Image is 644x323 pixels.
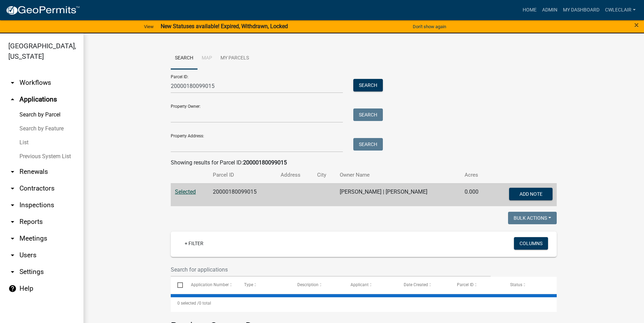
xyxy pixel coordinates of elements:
td: [PERSON_NAME] | [PERSON_NAME] [336,183,460,206]
button: Search [353,108,383,121]
i: help [8,284,17,293]
i: arrow_drop_down [8,234,17,243]
span: Add Note [519,191,542,196]
i: arrow_drop_down [8,268,17,276]
button: Don't show again [410,21,449,32]
td: 20000180099015 [209,183,276,206]
a: Selected [175,188,196,195]
button: Search [353,79,383,91]
div: 0 total [171,294,557,312]
a: Search [171,47,198,70]
span: Type [244,282,253,287]
strong: New Statuses available! Expired, Withdrawn, Locked [161,23,288,30]
span: Date Created [404,282,428,287]
button: Add Note [509,188,553,200]
a: View [141,21,156,32]
i: arrow_drop_down [8,168,17,176]
input: Search for applications [171,263,491,277]
th: Parcel ID [209,167,276,183]
datatable-header-cell: Type [237,277,290,293]
a: My Dashboard [560,3,602,17]
datatable-header-cell: Parcel ID [450,277,504,293]
button: Close [634,21,639,29]
i: arrow_drop_down [8,251,17,259]
th: Owner Name [336,167,460,183]
a: cwleclair [602,3,638,17]
div: Showing results for Parcel ID: [171,159,557,167]
span: × [634,20,639,30]
a: Admin [539,3,560,17]
datatable-header-cell: Applicant [344,277,397,293]
th: Acres [460,167,489,183]
span: 0 selected / [177,301,199,306]
i: arrow_drop_down [8,184,17,193]
strong: 20000180099015 [243,159,287,166]
datatable-header-cell: Application Number [184,277,237,293]
i: arrow_drop_up [8,95,17,104]
span: Description [297,282,319,287]
datatable-header-cell: Status [504,277,557,293]
i: arrow_drop_down [8,201,17,209]
span: Applicant [351,282,369,287]
datatable-header-cell: Date Created [397,277,450,293]
i: arrow_drop_down [8,218,17,226]
th: Address [276,167,313,183]
button: Search [353,138,383,151]
span: Parcel ID [457,282,474,287]
th: City [313,167,336,183]
span: Application Number [191,282,229,287]
a: My Parcels [216,47,253,70]
datatable-header-cell: Select [171,277,184,293]
span: Status [510,282,522,287]
button: Bulk Actions [508,212,557,224]
td: 0.000 [460,183,489,206]
i: arrow_drop_down [8,79,17,87]
a: + Filter [179,237,209,250]
a: Home [520,3,539,17]
datatable-header-cell: Description [291,277,344,293]
button: Columns [514,237,548,250]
